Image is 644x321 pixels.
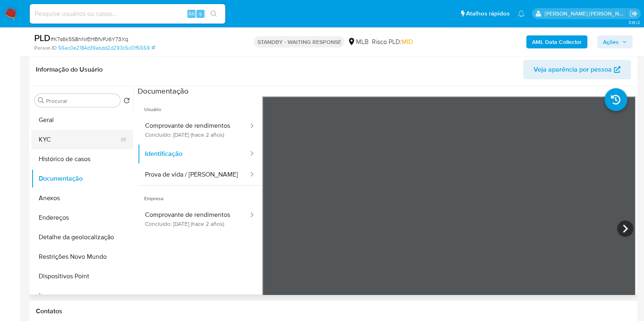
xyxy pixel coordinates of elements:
span: # K7s6k5S8hNrEHBfvPJ6Y73Xq [51,35,128,43]
a: Sair [629,9,638,18]
span: Atalhos rápidos [466,9,510,18]
span: Risco PLD: [371,37,413,46]
span: Ações [603,35,619,48]
button: Retornar ao pedido padrão [123,97,130,106]
b: Person ID [34,44,57,52]
button: Veja aparência por pessoa [523,60,631,79]
button: Detalhe da geolocalização [31,227,133,247]
a: Notificações [518,10,525,17]
input: Procurar [46,97,117,105]
button: Endereços [31,208,133,227]
input: Pesquise usuários ou casos... [30,9,225,19]
button: Ações [597,35,633,48]
span: MID [401,37,413,46]
h1: Contatos [36,307,631,315]
b: AML Data Collector [532,35,582,48]
button: Procurar [38,97,44,104]
span: 3.161.2 [628,19,640,26]
span: Veja aparência por pessoa [534,60,612,79]
b: PLD [34,31,51,44]
h1: Informação do Usuário [36,66,103,74]
button: Restrições Novo Mundo [31,247,133,266]
div: MLB [347,37,368,46]
button: Documentação [31,169,133,188]
p: STANDBY - WAITING RESPONSE [254,36,344,48]
button: Histórico de casos [31,149,133,169]
button: search-icon [205,8,222,20]
span: Alt [188,10,195,17]
a: 56ac0e2184d39abdd2d293c5c01f5559 [58,44,155,52]
button: Geral [31,110,133,130]
button: Anexos [31,188,133,208]
span: s [199,10,202,17]
button: Items [31,286,133,306]
button: AML Data Collector [526,35,587,48]
button: KYC [31,130,127,149]
p: viviane.jdasilva@mercadopago.com.br [545,10,627,17]
button: Dispositivos Point [31,266,133,286]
